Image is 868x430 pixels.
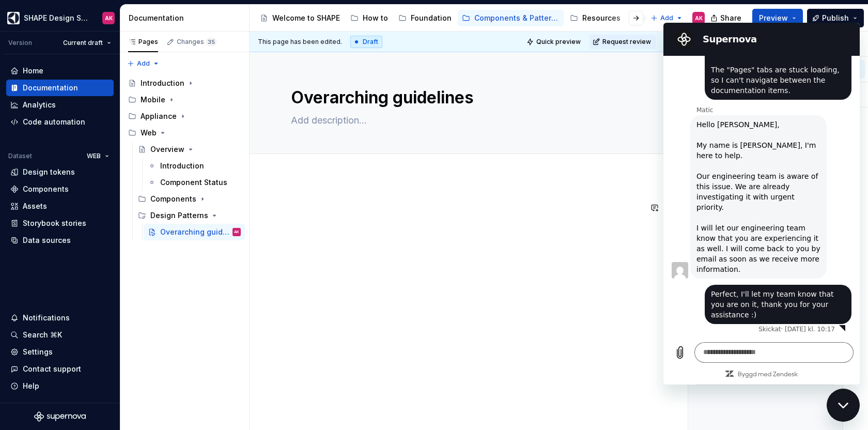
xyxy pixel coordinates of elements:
a: Component Status [144,174,245,191]
div: Design tokens [23,167,75,177]
div: Component Status [160,177,227,188]
textarea: Overarching guidelines [289,85,639,110]
a: Code automation [6,114,114,130]
span: Share [720,13,741,23]
a: Welcome to SHAPE [256,10,344,26]
div: Appliance [141,111,177,121]
a: Components & Patterns [458,10,564,26]
button: Quick preview [523,35,585,49]
span: Add [137,59,150,68]
a: Documentation [6,80,114,96]
a: Analytics [6,97,114,113]
div: Documentation [23,83,78,93]
iframe: Knapp för att öppna meddelandefönster, konversation pågår [827,389,860,422]
a: Resources [566,10,625,26]
div: Overview [150,144,184,155]
button: Search ⌘K [6,327,114,343]
svg: Supernova Logo [34,411,86,422]
button: Request review [590,35,656,49]
span: Request review [602,38,651,46]
div: Pages [128,38,158,46]
div: Components [150,194,196,204]
img: 1131f18f-9b94-42a4-847a-eabb54481545.png [7,12,20,24]
a: Storybook stories [6,215,114,232]
div: Web [141,128,157,138]
span: WEB [87,152,101,160]
div: Design Patterns [134,207,245,224]
button: Preview [752,9,803,27]
div: Introduction [141,78,184,88]
div: AK [234,227,239,237]
div: Changes [177,38,216,46]
button: Notifications [6,310,114,326]
a: Home [6,63,114,79]
button: SHAPE Design SystemAK [2,7,118,29]
iframe: Meddelandefönster [663,23,860,385]
button: Help [6,378,114,394]
a: Assets [6,198,114,214]
div: Overarching guidelines [160,227,230,237]
button: Current draft [58,36,116,50]
div: Mobile [124,91,245,108]
a: Overview [134,141,245,158]
div: Web [124,125,245,141]
button: WEB [82,149,114,163]
div: Notifications [23,313,70,323]
a: Data sources [6,232,114,249]
div: AK [105,14,113,22]
div: Page tree [256,8,645,28]
div: Components & Patterns [474,13,560,23]
span: This page has been edited. [258,38,342,46]
div: Search ⌘K [23,330,62,340]
button: Add [647,11,686,25]
div: Mobile [141,95,165,105]
div: Draft [350,36,382,48]
div: Introduction [160,161,204,171]
button: Add [124,56,163,71]
div: Components [23,184,69,194]
span: Quick preview [536,38,581,46]
div: Data sources [23,235,71,245]
div: Welcome to SHAPE [272,13,340,23]
div: Contact support [23,364,81,374]
a: Introduction [144,158,245,174]
a: Introduction [124,75,245,91]
div: Code automation [23,117,85,127]
div: AK [695,14,703,22]
span: Add [660,14,673,22]
div: Resources [582,13,621,23]
a: Overarching guidelinesAK [144,224,245,240]
a: Foundation [394,10,456,26]
div: How to [363,13,388,23]
div: Documentation [129,13,245,23]
div: Home [23,66,43,76]
div: Page tree [124,75,245,240]
a: How to [346,10,392,26]
div: Dataset [8,152,32,160]
div: Assets [23,201,47,211]
div: Version [8,39,32,47]
a: Components [6,181,114,197]
a: Settings [6,344,114,360]
div: SHAPE Design System [24,13,90,23]
button: Publish [807,9,864,27]
a: Design tokens [6,164,114,180]
div: Help [23,381,39,391]
span: Current draft [63,39,103,47]
div: Components [134,191,245,207]
span: 35 [206,38,216,46]
span: Preview [759,13,788,23]
span: Publish [822,13,849,23]
button: Share [705,9,748,27]
button: Contact support [6,361,114,377]
div: Analytics [23,100,56,110]
div: Design Patterns [150,210,208,221]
